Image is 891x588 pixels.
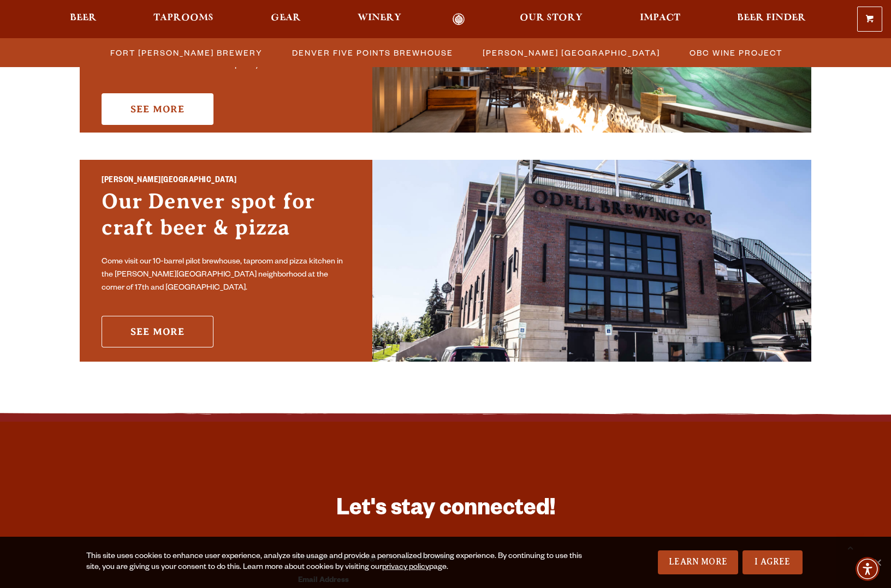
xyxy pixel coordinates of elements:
span: Beer [70,14,97,22]
h3: Let's stay connected! [298,495,593,527]
a: Fort [PERSON_NAME] Brewery [104,45,268,61]
a: See More [102,93,213,125]
a: Winery [351,13,408,26]
span: Denver Five Points Brewhouse [292,45,453,61]
div: This site uses cookies to enhance user experience, analyze site usage and provide a personalized ... [86,551,588,573]
a: [PERSON_NAME] [GEOGRAPHIC_DATA] [476,45,666,61]
span: Gear [271,14,301,22]
span: Winery [358,14,401,22]
a: Odell Home [438,13,479,26]
span: Impact [640,14,680,22]
a: Impact [633,13,687,26]
a: See More [102,316,213,347]
a: OBC Wine Project [683,45,788,61]
a: Denver Five Points Brewhouse [286,45,459,61]
a: Beer [63,13,104,26]
span: Taprooms [153,14,213,22]
div: Accessibility Menu [856,557,880,581]
span: Beer Finder [737,14,806,22]
span: Our Story [520,14,583,22]
p: Come visit our 10-barrel pilot brewhouse, taproom and pizza kitchen in the [PERSON_NAME][GEOGRAPH... [102,256,351,295]
a: Learn More [658,550,738,574]
a: Scroll to top [836,533,864,561]
a: Beer Finder [730,13,813,26]
a: I Agree [742,550,803,574]
a: Gear [264,13,308,26]
a: Taprooms [146,13,221,26]
h3: Our Denver spot for craft beer & pizza [102,188,351,251]
img: Sloan’s Lake Brewhouse' [372,160,811,362]
h2: [PERSON_NAME][GEOGRAPHIC_DATA] [102,174,351,188]
span: [PERSON_NAME] [GEOGRAPHIC_DATA] [483,45,660,61]
a: privacy policy [382,563,429,572]
span: Fort [PERSON_NAME] Brewery [110,45,263,61]
span: OBC Wine Project [690,45,782,61]
a: Our Story [513,13,590,26]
